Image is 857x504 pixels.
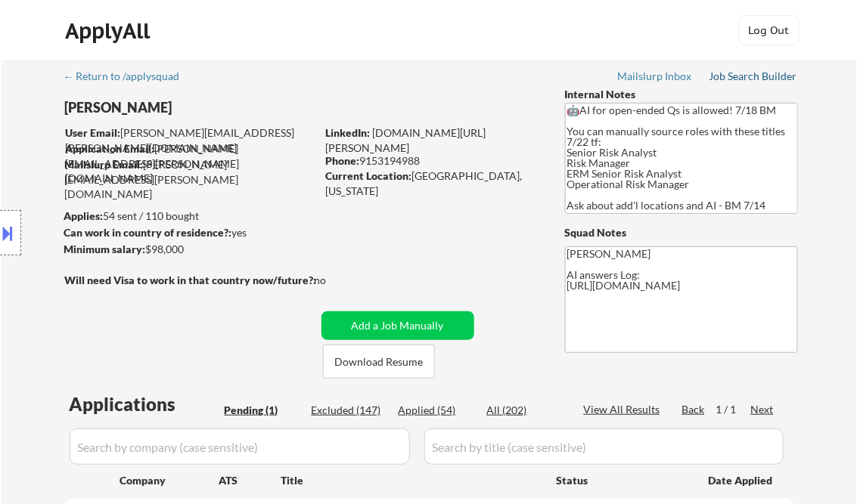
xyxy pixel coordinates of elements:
div: Squad Notes [565,225,798,240]
button: Download Resume [323,345,435,379]
a: [DOMAIN_NAME][URL][PERSON_NAME] [326,126,486,154]
div: 1 / 1 [716,402,751,417]
div: All (202) [487,403,563,418]
a: Job Search Builder [710,70,798,85]
div: Pending (1) [225,403,300,418]
input: Search by title (case sensitive) [424,428,784,465]
strong: LinkedIn: [326,126,371,139]
div: Internal Notes [565,87,798,102]
div: 9153194988 [326,153,540,169]
strong: Current Location: [326,169,412,182]
div: View All Results [584,402,665,417]
div: Mailslurp Inbox [618,71,694,82]
a: Mailslurp Inbox [618,70,694,85]
div: Title [281,473,542,488]
div: Date Applied [709,473,775,488]
input: Search by company (case sensitive) [70,428,410,465]
button: Add a Job Manually [321,311,474,340]
div: Applications [70,395,219,413]
div: [GEOGRAPHIC_DATA], [US_STATE] [326,169,540,198]
div: Back [682,402,706,417]
div: ← Return to /applysquad [64,71,194,82]
div: Applied (54) [399,403,474,418]
div: ATS [219,473,281,488]
div: Company [120,473,219,488]
div: no [315,273,358,288]
div: Next [751,402,775,417]
a: ← Return to /applysquad [64,70,194,85]
strong: Phone: [326,154,360,167]
div: Job Search Builder [710,71,798,82]
div: ApplyAll [66,18,155,44]
div: Status [557,466,687,493]
div: Excluded (147) [312,403,387,418]
button: Log Out [739,15,800,45]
